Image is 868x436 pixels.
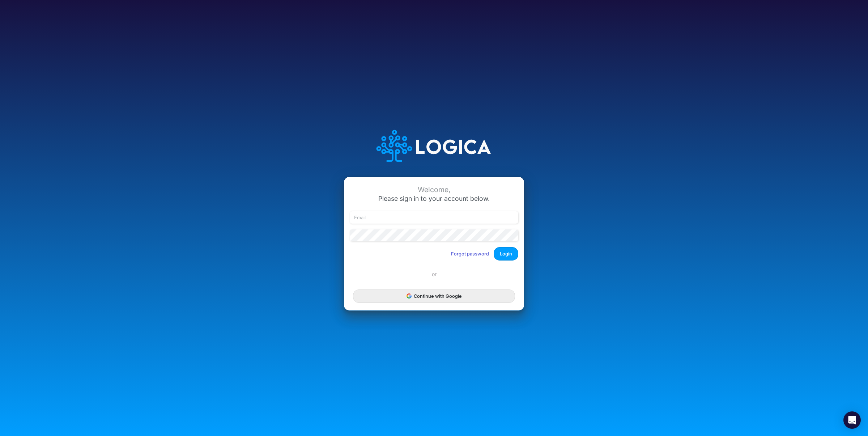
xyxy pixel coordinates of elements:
div: Welcome, [350,186,518,194]
span: Please sign in to your account below. [378,195,490,202]
button: Forgot password [446,248,494,260]
button: Login [494,247,518,261]
div: Open Intercom Messenger [843,411,861,429]
input: Email [350,211,518,224]
button: Continue with Google [353,289,515,303]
